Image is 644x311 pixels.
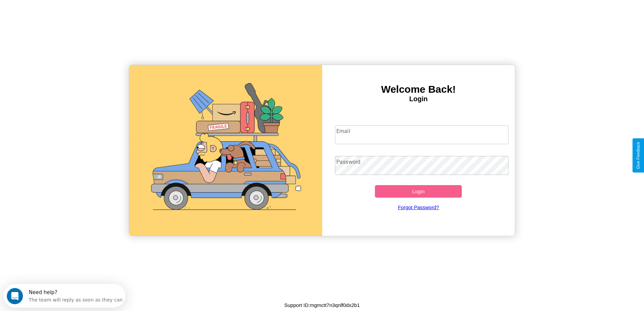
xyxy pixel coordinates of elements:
[25,11,119,18] div: The team will reply as soon as they can
[322,95,515,103] h4: Login
[332,198,505,217] a: Forgot Password?
[636,142,641,169] div: Give Feedback
[375,185,462,198] button: Login
[3,3,126,21] div: Open Intercom Messenger
[129,65,322,236] img: gif
[3,284,125,308] iframe: Intercom live chat discovery launcher
[7,288,23,304] iframe: Intercom live chat
[25,6,119,11] div: Need help?
[322,84,515,95] h3: Welcome Back!
[284,301,360,310] p: Support ID: mgmctt7n3qnlf0dx2b1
